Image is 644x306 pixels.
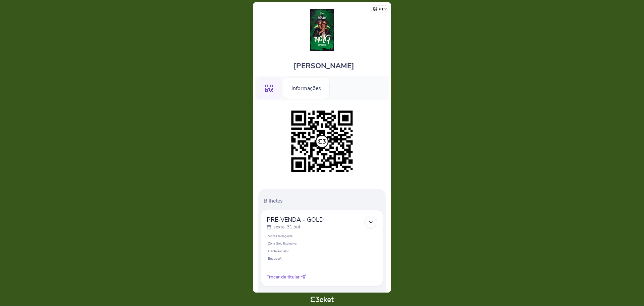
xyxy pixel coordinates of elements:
[288,107,356,176] img: 976b956ca7e240a2b73cc3920d800a8f.png
[267,241,377,246] p: · Zona Gold Exclusiva
[293,61,354,71] span: [PERSON_NAME]
[310,9,334,51] img: MC IG NO HALLOWEEN - PORTA A
[267,256,377,261] p: · Entrada
[264,197,383,205] p: Bilhetes
[283,78,330,99] div: Informações
[267,216,324,224] span: PRÉ-VENDA - GOLD
[283,84,330,91] a: Informações
[279,256,281,261] strong: A
[267,274,300,280] span: Trocar de titular
[267,249,377,253] p: · Frente ao Palco
[267,234,377,238] p: · Vista Privilegiada
[273,224,301,230] p: sexta, 31 out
